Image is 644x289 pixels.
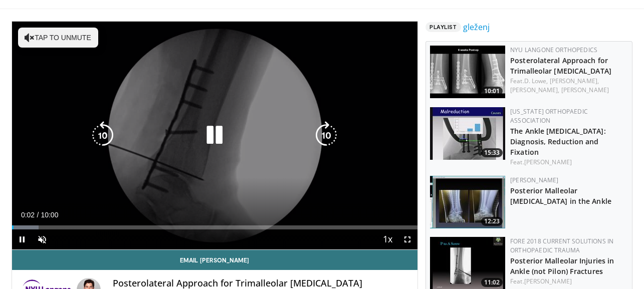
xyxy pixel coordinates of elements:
[510,46,597,54] a: NYU Langone Orthopedics
[32,229,52,249] button: Unmute
[510,56,611,76] a: Posterolateral Approach for Trimalleolar [MEDICAL_DATA]
[510,107,588,125] a: [US_STATE] Orthopaedic Association
[510,237,613,254] a: FORE 2018 Current Solutions in Orthopaedic Trauma
[481,278,503,287] span: 11:02
[481,217,503,226] span: 12:23
[430,46,505,98] a: 10:01
[524,158,572,166] a: [PERSON_NAME]
[481,148,503,157] span: 15:33
[12,229,32,249] button: Pause
[550,77,599,85] a: [PERSON_NAME],
[113,278,409,289] h4: Posterolateral Approach for Trimalleolar [MEDICAL_DATA]
[510,186,611,206] a: Posterior Malleolar [MEDICAL_DATA] in the Ankle
[12,22,418,250] video-js: Video Player
[510,256,614,276] a: Posterior Malleolar Injuries in Ankle (not Pilon) Fractures
[524,277,572,285] a: [PERSON_NAME]
[430,46,505,98] img: c0f63c0b-8f63-4604-9672-914854de11fa.jpeg.150x105_q85_crop-smart_upscale.jpg
[510,277,628,286] div: Feat.
[463,21,490,33] a: gleženj
[41,211,58,219] span: 10:00
[430,107,505,160] a: 15:33
[510,176,558,184] a: [PERSON_NAME]
[561,86,609,94] a: [PERSON_NAME]
[481,87,503,96] span: 10:01
[12,250,418,270] a: Email [PERSON_NAME]
[510,158,628,167] div: Feat.
[37,211,39,219] span: /
[510,86,559,94] a: [PERSON_NAME],
[12,225,418,229] div: Progress Bar
[425,22,461,32] span: Playlist
[430,107,505,160] img: ed563970-8bde-47f1-b653-c907ef04fde0.150x105_q85_crop-smart_upscale.jpg
[510,126,606,157] a: The Ankle [MEDICAL_DATA]: Diagnosis, Reduction and Fixation
[21,211,35,219] span: 0:02
[430,176,505,228] img: 2a659f93-cf2e-4dc2-8a9a-2ce684088c13.150x105_q85_crop-smart_upscale.jpg
[430,176,505,228] a: 12:23
[377,229,397,249] button: Playback Rate
[510,77,628,95] div: Feat.
[397,229,417,249] button: Fullscreen
[524,77,548,85] a: D. Lowe,
[18,28,98,48] button: Tap to unmute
